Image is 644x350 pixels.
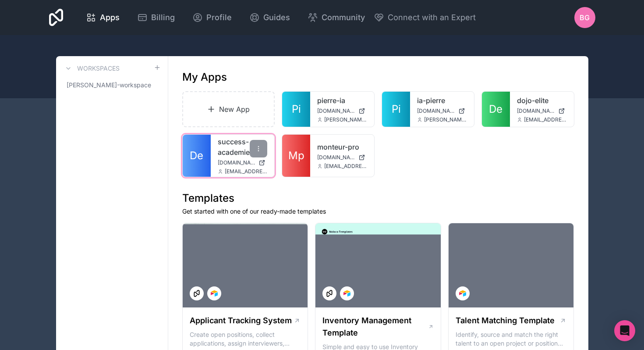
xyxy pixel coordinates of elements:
[317,142,367,152] a: monteur-pro
[388,11,476,24] span: Connect with an Expert
[183,135,211,177] a: De
[301,8,372,27] a: Community
[190,149,203,163] span: De
[456,330,567,348] p: Identify, source and match the right talent to an open project or position with our Talent Matchi...
[317,107,367,114] a: [DOMAIN_NAME]
[517,107,567,114] a: [DOMAIN_NAME]
[317,95,367,106] a: pierre-ia
[211,290,218,297] img: Airtable Logo
[282,135,310,177] a: Mp
[317,154,367,161] a: [DOMAIN_NAME]
[392,102,401,116] span: Pi
[324,116,367,123] span: [PERSON_NAME][EMAIL_ADDRESS][PERSON_NAME][DOMAIN_NAME]
[218,159,268,166] a: [DOMAIN_NAME]
[317,154,355,161] span: [DOMAIN_NAME]
[614,320,635,341] div: Open Intercom Messenger
[79,8,127,27] a: Apps
[489,102,502,116] span: De
[182,70,227,84] h1: My Apps
[100,11,120,24] span: Apps
[225,168,268,175] span: [EMAIL_ADDRESS][DOMAIN_NAME]
[218,136,268,157] a: success-academie
[322,314,428,339] h1: Inventory Management Template
[524,116,567,123] span: [EMAIL_ADDRESS][DOMAIN_NAME]
[67,81,151,89] span: [PERSON_NAME]-workspace
[517,107,555,114] span: [DOMAIN_NAME]
[242,8,297,27] a: Guides
[517,95,567,106] a: dojo-elite
[182,91,275,127] a: New App
[288,149,304,163] span: Mp
[130,8,182,27] a: Billing
[190,330,301,348] p: Create open positions, collect applications, assign interviewers, centralise candidate feedback a...
[151,11,175,24] span: Billing
[292,102,301,116] span: Pi
[417,107,455,114] span: [DOMAIN_NAME]
[424,116,467,123] span: [PERSON_NAME][EMAIL_ADDRESS][PERSON_NAME][DOMAIN_NAME]
[185,8,239,27] a: Profile
[263,11,290,24] span: Guides
[322,11,365,24] span: Community
[580,12,590,23] span: BG
[218,159,255,166] span: [DOMAIN_NAME]
[482,92,510,127] a: De
[206,11,232,24] span: Profile
[182,191,574,205] h1: Templates
[63,63,120,74] a: Workspaces
[77,64,120,73] h3: Workspaces
[317,107,355,114] span: [DOMAIN_NAME]
[374,11,476,24] button: Connect with an Expert
[190,314,292,327] h1: Applicant Tracking System
[343,290,350,297] img: Airtable Logo
[324,163,367,170] span: [EMAIL_ADDRESS][DOMAIN_NAME]
[382,92,410,127] a: Pi
[417,95,467,106] a: ia-pierre
[456,314,555,327] h1: Talent Matching Template
[182,207,574,216] p: Get started with one of our ready-made templates
[459,290,466,297] img: Airtable Logo
[63,77,161,93] a: [PERSON_NAME]-workspace
[282,92,310,127] a: Pi
[417,107,467,114] a: [DOMAIN_NAME]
